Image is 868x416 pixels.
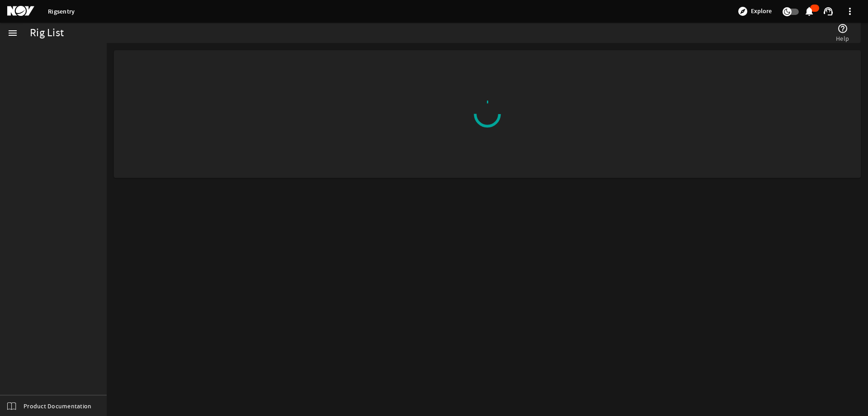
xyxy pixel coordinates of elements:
[30,29,64,38] div: Rig List
[804,6,815,17] mat-icon: notifications
[823,6,834,17] mat-icon: support_agent
[7,28,18,38] mat-icon: menu
[24,402,91,411] span: Product Documentation
[48,7,75,16] a: Rigsentry
[751,7,772,16] span: Explore
[837,23,848,34] mat-icon: help_outline
[737,6,748,17] mat-icon: explore
[839,0,861,22] button: more_vert
[734,4,775,19] button: Explore
[836,34,849,43] span: Help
